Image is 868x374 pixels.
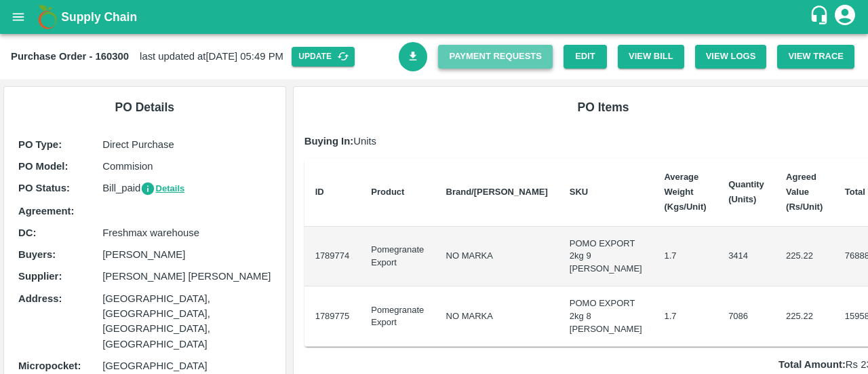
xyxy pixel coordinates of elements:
b: PO Type : [18,139,62,150]
b: DC : [18,227,36,238]
button: View Bill [618,45,684,69]
td: POMO EXPORT 2kg 9 [PERSON_NAME] [559,227,654,287]
td: 3414 [717,227,775,287]
td: 7086 [717,286,775,347]
div: customer-support [809,5,833,29]
b: Supplier : [18,271,62,282]
p: Freshmax warehouse [102,225,271,240]
p: Commision [102,159,271,174]
b: Address : [18,293,62,304]
p: [GEOGRAPHIC_DATA] [102,358,271,373]
button: View Trace [777,45,854,69]
a: Download Bill [399,42,428,71]
button: View Logs [695,45,767,69]
b: ID [315,187,324,197]
b: Total Amount: [778,359,846,370]
b: Agreement: [18,206,74,217]
h6: PO Details [15,98,275,117]
b: Brand/[PERSON_NAME] [446,187,548,197]
td: NO MARKA [435,227,559,287]
button: Details [140,181,184,197]
td: POMO EXPORT 2kg 8 [PERSON_NAME] [559,286,654,347]
a: Supply Chain [61,7,809,26]
p: Direct Purchase [102,137,271,152]
a: Payment Requests [438,45,553,69]
td: 225.22 [775,286,834,347]
b: SKU [570,187,588,197]
b: Agreed Value (Rs/Unit) [786,172,823,212]
div: last updated at [DATE] 05:49 PM [11,47,399,67]
td: Pomegranate Export [360,286,435,347]
p: [PERSON_NAME] [PERSON_NAME] [102,269,271,284]
td: Pomegranate Export [360,227,435,287]
td: 1.7 [653,227,717,287]
td: 1789775 [304,286,361,347]
button: Update [292,47,355,67]
b: Buyers : [18,249,56,260]
b: Micropocket : [18,360,81,371]
p: [GEOGRAPHIC_DATA], [GEOGRAPHIC_DATA], [GEOGRAPHIC_DATA], [GEOGRAPHIC_DATA] [102,291,271,352]
button: open drawer [3,1,34,33]
b: Supply Chain [61,10,137,24]
p: Bill_paid [102,181,271,196]
td: 1.7 [653,286,717,347]
p: [PERSON_NAME] [102,247,271,262]
b: Purchase Order - 160300 [11,51,129,62]
b: Average Weight (Kgs/Unit) [664,172,706,212]
b: Quantity (Units) [728,179,764,204]
b: PO Status : [18,183,70,193]
td: NO MARKA [435,286,559,347]
td: 1789774 [304,227,361,287]
td: 225.22 [775,227,834,287]
div: account of current user [833,3,857,31]
img: logo [34,3,61,31]
b: Buying In: [304,136,354,147]
b: Product [371,187,404,197]
b: PO Model : [18,161,68,172]
a: Edit [564,45,607,69]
